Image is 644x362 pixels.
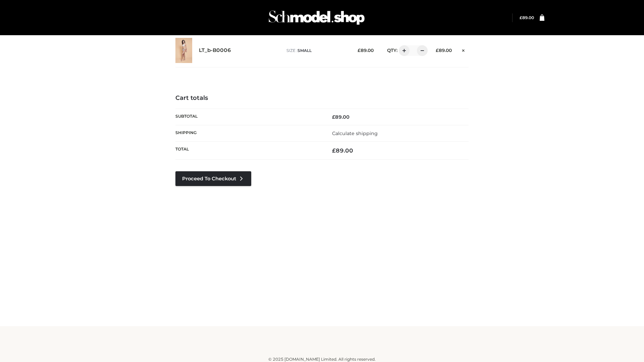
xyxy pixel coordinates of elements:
span: £ [332,114,335,120]
span: £ [332,147,336,154]
bdi: 89.00 [332,147,353,154]
th: Subtotal [175,109,322,125]
p: size : [286,48,347,54]
a: Remove this item [459,45,469,54]
span: £ [520,15,522,20]
img: Schmodel Admin 964 [266,4,367,31]
a: LT_b-B0006 [199,47,231,54]
div: QTY: [380,45,425,56]
h4: Cart totals [175,95,469,102]
bdi: 89.00 [332,114,350,120]
a: Proceed to Checkout [175,171,251,186]
span: SMALL [298,48,312,53]
a: £89.00 [520,15,534,20]
th: Shipping [175,125,322,141]
bdi: 89.00 [520,15,534,20]
a: Calculate shipping [332,130,378,136]
th: Total [175,142,322,160]
bdi: 89.00 [436,48,452,53]
span: £ [436,48,439,53]
bdi: 89.00 [358,48,374,53]
span: £ [358,48,361,53]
